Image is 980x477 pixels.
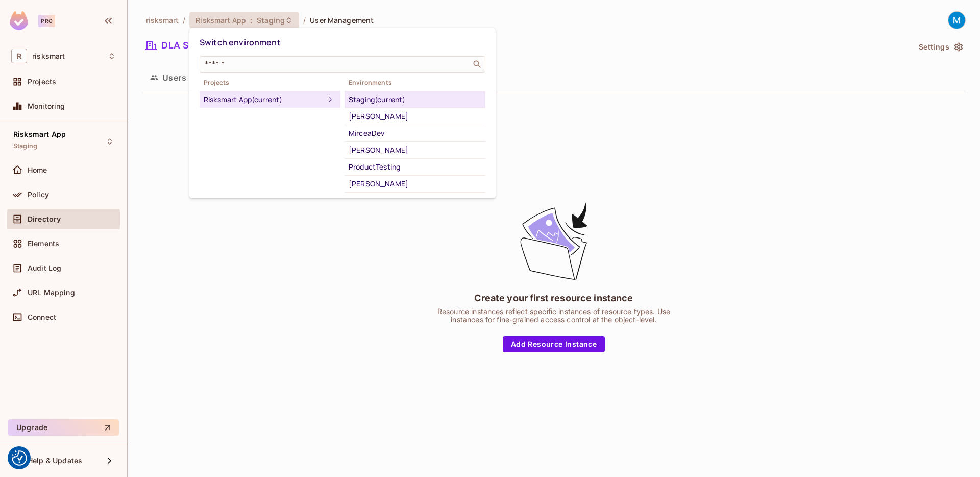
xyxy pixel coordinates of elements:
div: Risksmart App (current) [204,93,324,106]
span: Projects [200,79,340,87]
button: Consent Preferences [12,450,27,466]
div: MirceaDev [349,127,481,139]
img: Revisit consent button [12,450,27,466]
span: Environments [345,79,485,87]
div: [PERSON_NAME] [349,178,481,190]
div: [PERSON_NAME] [349,110,481,123]
span: Switch environment [200,37,281,48]
div: Staging (current) [349,93,481,106]
div: [PERSON_NAME] [349,144,481,156]
div: ProductTesting [349,161,481,173]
